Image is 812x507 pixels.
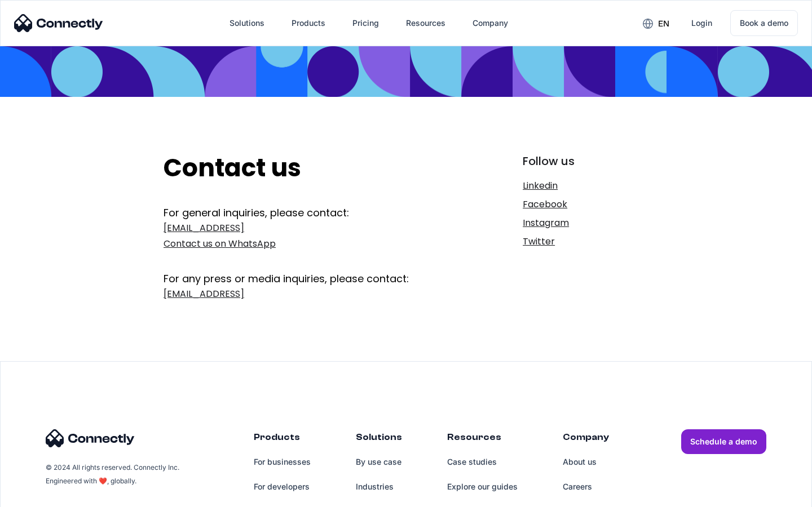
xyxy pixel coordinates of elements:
div: Resources [447,429,518,450]
a: Facebook [523,197,648,212]
a: Instagram [523,215,648,231]
a: Pricing [343,10,388,37]
a: For businesses [254,450,311,474]
a: [EMAIL_ADDRESS] [164,286,449,302]
div: Login [691,15,712,31]
div: Products [292,15,325,31]
div: en [658,16,669,32]
div: Company [563,429,609,450]
div: Company [473,15,508,31]
img: Connectly Logo [46,429,135,447]
a: For developers [254,474,311,499]
div: Solutions [356,429,402,450]
ul: Language list [23,487,68,503]
div: For any press or media inquiries, please contact: [164,255,449,286]
a: Twitter [523,234,648,250]
div: Follow us [523,153,648,169]
a: [EMAIL_ADDRESS]Contact us on WhatsApp [164,220,449,252]
div: Resources [406,15,445,31]
div: Pricing [352,15,379,31]
img: Connectly Logo [14,14,103,32]
div: Products [254,429,311,450]
a: Case studies [447,450,518,474]
aside: Language selected: English [11,487,68,503]
a: Schedule a demo [681,429,766,454]
div: Solutions [230,15,264,31]
a: About us [563,450,609,474]
a: Book a demo [730,10,798,36]
a: Industries [356,474,402,499]
a: By use case [356,450,402,474]
a: Careers [563,474,609,499]
div: For general inquiries, please contact: [164,206,449,220]
a: Explore our guides [447,474,518,499]
a: Login [682,10,721,37]
h2: Contact us [164,153,449,183]
a: Linkedin [523,178,648,194]
div: © 2024 All rights reserved. Connectly Inc. Engineered with ❤️, globally. [46,461,181,488]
